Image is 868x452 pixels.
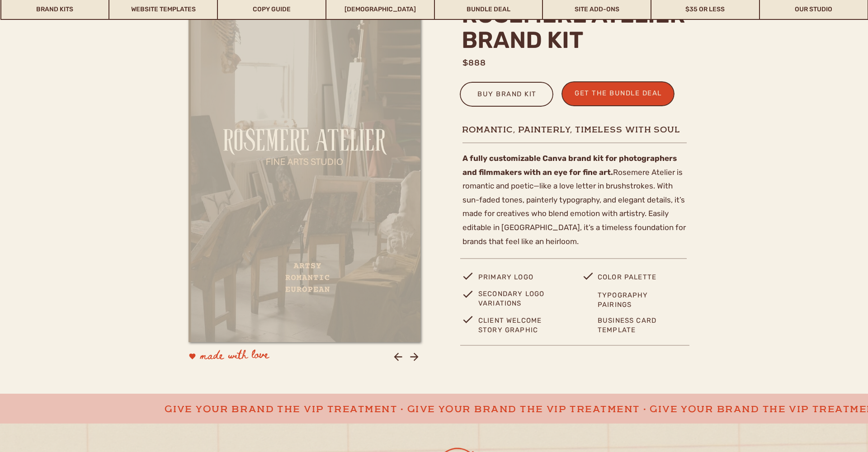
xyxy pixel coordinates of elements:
a: get the bundle deal [570,87,666,102]
a: buy brand kit [471,88,543,103]
p: Rosemere Atelier is romantic and poetic—like a love letter in brushstrokes. With sun-faded tones,... [462,151,687,254]
p: Typography pairings [598,291,662,307]
p: Secondary logo variations [478,289,558,306]
h2: rosemere ATELIER brand kit [462,2,698,56]
h1: $888 [462,57,511,68]
b: A fully customizable Canva brand kit for photographers and filmmakers with an eye for fine art. [462,154,677,177]
p: business card template [598,316,674,334]
p: made with love [200,347,329,367]
p: Color palette [598,271,670,289]
p: primary logo [478,271,560,289]
h1: Romantic, painterly, timeless with soul [462,124,687,135]
p: Client Welcome story Graphic [478,316,558,334]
